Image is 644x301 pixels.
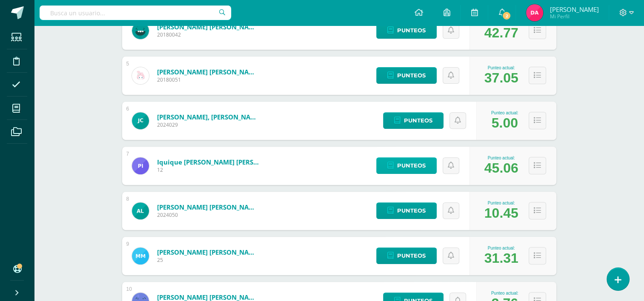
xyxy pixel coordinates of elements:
a: Punteos [376,202,437,219]
span: Mi Perfil [550,13,598,20]
div: Punteo actual: [484,156,518,160]
div: 10 [126,286,132,292]
span: 20180051 [157,76,259,83]
a: Punteos [383,112,444,129]
a: [PERSON_NAME] [PERSON_NAME] [157,203,259,211]
div: Punteo actual: [484,65,518,70]
img: 558de4f0f00bb75287a72aebf1b7c284.png [132,112,149,129]
img: cb4d0b7ac79da537acec087078cad8cd.png [132,157,149,174]
span: 12 [157,166,259,173]
div: 42.77 [484,25,518,41]
a: [PERSON_NAME] [PERSON_NAME] [157,68,259,76]
span: 20180042 [157,31,259,38]
div: Punteo actual: [491,291,518,295]
div: Punteo actual: [484,201,518,205]
span: 2024029 [157,121,259,128]
span: 25 [157,256,259,264]
img: 0d1c13a784e50cea1b92786e6af8f399.png [526,4,543,21]
a: Punteos [376,67,437,84]
a: [PERSON_NAME] [PERSON_NAME] [157,248,259,256]
span: 2 [502,11,511,20]
span: Punteos [397,68,426,83]
div: Punteo actual: [491,111,518,115]
a: [PERSON_NAME] [PERSON_NAME] [157,23,259,31]
div: 10.45 [484,205,518,221]
div: 31.31 [484,250,518,266]
a: [PERSON_NAME], [PERSON_NAME] [157,113,259,121]
div: 8 [126,196,129,202]
input: Busca un usuario... [40,6,231,20]
span: [PERSON_NAME] [550,5,598,14]
a: Punteos [376,247,437,264]
div: 45.06 [484,160,518,176]
span: Punteos [397,158,426,173]
img: 0b04cb259b289b951261683fcd98986e.png [132,247,149,264]
div: 37.05 [484,70,518,86]
span: Punteos [397,203,426,219]
a: Punteos [376,157,437,174]
div: 7 [126,151,129,157]
div: 6 [126,106,129,112]
div: 5 [126,61,129,67]
div: 5.00 [492,115,518,131]
span: 2024050 [157,211,259,219]
a: Punteos [376,22,437,39]
img: ad45291d6cdcd25ca484d427d916cb50.png [132,67,149,84]
span: Punteos [397,23,426,38]
img: a259cee0d72bce05d2aca041221019c6.png [132,202,149,219]
span: Punteos [404,113,432,128]
div: Punteo actual: [484,246,518,250]
a: Iquique [PERSON_NAME] [PERSON_NAME] [157,158,259,166]
div: 9 [126,241,129,247]
span: Punteos [397,248,426,264]
img: 239da04b131deb1153c2c3b3b5ac403e.png [132,22,149,39]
